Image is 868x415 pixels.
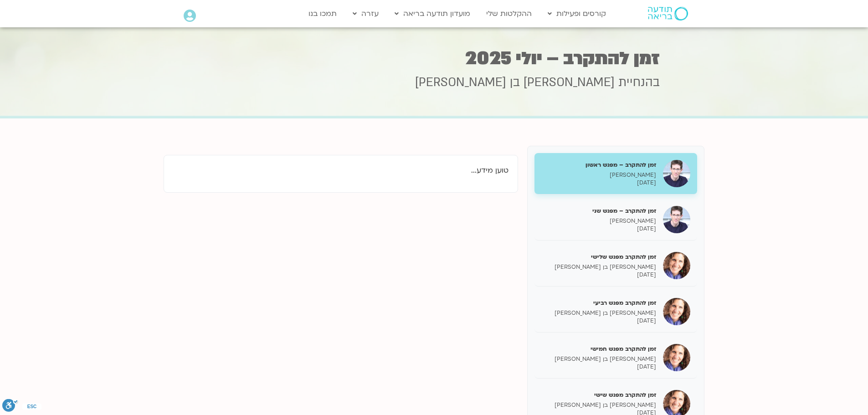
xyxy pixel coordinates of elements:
p: [PERSON_NAME] בן [PERSON_NAME] [541,355,656,363]
p: [PERSON_NAME] [541,171,656,179]
a: תמכו בנו [304,5,341,22]
img: זמן להתקרב – מפגש שני [663,206,690,233]
p: [DATE] [541,225,656,233]
p: [DATE] [541,179,656,187]
span: בהנחיית [618,74,660,91]
h5: זמן להתקרב – מפגש שני [541,207,656,215]
p: [DATE] [541,317,656,325]
a: עזרה [348,5,383,22]
a: קורסים ופעילות [543,5,611,22]
a: ההקלטות שלי [482,5,536,22]
p: [PERSON_NAME] בן [PERSON_NAME] [541,263,656,271]
h5: זמן להתקרב מפגש חמישי [541,345,656,353]
p: [PERSON_NAME] [541,217,656,225]
p: [PERSON_NAME] בן [PERSON_NAME] [541,401,656,409]
h5: זמן להתקרב מפגש רביעי [541,299,656,307]
img: תודעה בריאה [648,7,688,20]
h5: זמן להתקרב – מפגש ראשון [541,161,656,169]
img: זמן להתקרב מפגש שלישי [663,252,690,279]
p: [DATE] [541,271,656,279]
h1: זמן להתקרב – יולי 2025 [209,50,660,67]
h5: זמן להתקרב מפגש שישי [541,391,656,399]
img: זמן להתקרב מפגש חמישי [663,344,690,371]
img: זמן להתקרב – מפגש ראשון [663,160,690,187]
p: טוען מידע... [173,164,508,177]
img: זמן להתקרב מפגש רביעי [663,298,690,325]
span: [PERSON_NAME] בן [PERSON_NAME] [415,74,615,91]
p: [PERSON_NAME] בן [PERSON_NAME] [541,309,656,317]
h5: זמן להתקרב מפגש שלישי [541,253,656,261]
p: [DATE] [541,363,656,371]
a: מועדון תודעה בריאה [390,5,475,22]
